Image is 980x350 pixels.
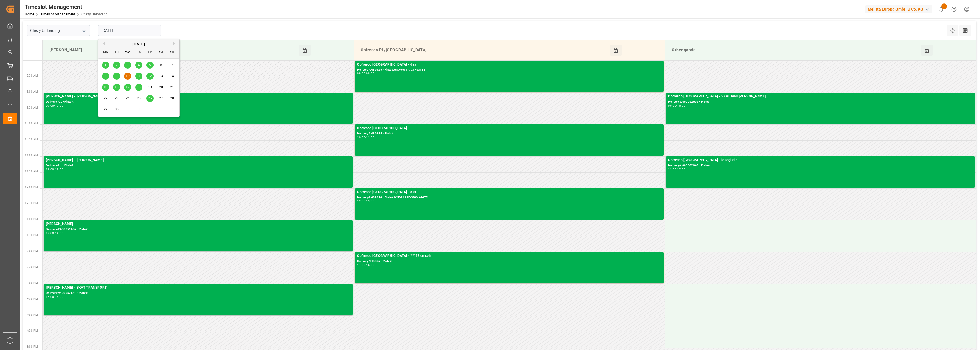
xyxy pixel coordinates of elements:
[113,49,120,56] div: Tu
[46,227,350,232] div: Delivery#:400052656 - Plate#:
[55,168,63,171] div: 12:00
[169,49,176,56] div: Su
[357,200,365,202] div: 12:00
[146,73,154,80] div: Choose Friday, September 12th, 2025
[116,74,118,78] span: 9
[103,107,107,111] span: 29
[124,62,131,69] div: Choose Wednesday, September 3rd, 2025
[668,163,973,168] div: Delivery#:800002945 - Plate#:
[357,259,661,264] div: Delivery#:48356 - Plate#:
[169,73,176,80] div: Choose Sunday, September 14th, 2025
[46,232,54,234] div: 13:00
[113,62,120,69] div: Choose Tuesday, September 2nd, 2025
[124,49,131,56] div: We
[103,85,107,89] span: 15
[135,49,142,56] div: Th
[126,96,129,100] span: 24
[98,25,161,36] input: DD-MM-YYYY
[365,72,366,75] div: -
[148,74,152,78] span: 12
[27,249,38,253] span: 2:00 PM
[365,136,366,139] div: -
[113,106,120,113] div: Choose Tuesday, September 30th, 2025
[146,49,154,56] div: Fr
[54,296,55,298] div: -
[366,264,374,266] div: 15:00
[668,94,973,99] div: Cofresco [GEOGRAPHIC_DATA] - SKAT mail [PERSON_NAME]
[27,345,38,348] span: 5:00 PM
[137,85,140,89] span: 18
[146,95,154,102] div: Choose Friday, September 26th, 2025
[27,74,38,77] span: 8:30 AM
[357,126,661,131] div: Cofresco [GEOGRAPHIC_DATA] -
[47,45,299,56] div: [PERSON_NAME]
[27,25,90,36] input: Type to search/select
[365,200,366,202] div: -
[357,189,661,195] div: Cofresco [GEOGRAPHIC_DATA] - dss
[113,73,120,80] div: Choose Tuesday, September 9th, 2025
[46,157,350,163] div: [PERSON_NAME] - [PERSON_NAME]
[126,74,129,78] span: 10
[25,170,38,173] span: 11:30 AM
[677,168,685,171] div: 12:00
[55,296,63,298] div: 16:00
[158,49,165,56] div: Sa
[124,73,131,80] div: Choose Wednesday, September 10th, 2025
[158,95,165,102] div: Choose Saturday, September 27th, 2025
[159,85,163,89] span: 20
[146,62,154,69] div: Choose Friday, September 5th, 2025
[357,136,365,139] div: 10:00
[25,12,34,16] a: Home
[46,94,350,99] div: [PERSON_NAME] - [PERSON_NAME]
[27,329,38,332] span: 4:30 PM
[103,96,107,100] span: 22
[46,296,54,298] div: 15:00
[127,63,129,67] span: 3
[46,285,350,291] div: [PERSON_NAME] - SKAT TRANSPORT
[865,4,935,15] button: Melitta Europa GmbH & Co. KG
[358,45,610,56] div: Cofresco PL/[GEOGRAPHIC_DATA]
[46,163,350,168] div: Delivery#:.. - Plate#:
[357,264,365,266] div: 14:00
[126,85,129,89] span: 17
[173,42,177,45] button: Next Month
[135,62,142,69] div: Choose Thursday, September 4th, 2025
[102,62,109,69] div: Choose Monday, September 1st, 2025
[116,63,118,67] span: 2
[158,73,165,80] div: Choose Saturday, September 13th, 2025
[148,85,152,89] span: 19
[105,74,107,78] span: 8
[105,63,107,67] span: 1
[169,84,176,91] div: Choose Sunday, September 21st, 2025
[25,3,108,11] div: Timeslot Management
[135,84,142,91] div: Choose Thursday, September 18th, 2025
[941,3,947,9] span: 1
[54,104,55,107] div: -
[158,62,165,69] div: Choose Saturday, September 6th, 2025
[138,63,140,67] span: 4
[169,95,176,102] div: Choose Sunday, September 28th, 2025
[135,73,142,80] div: Choose Thursday, September 11th, 2025
[365,264,366,266] div: -
[170,96,174,100] span: 28
[25,122,38,125] span: 10:00 AM
[170,74,174,78] span: 14
[124,95,131,102] div: Choose Wednesday, September 24th, 2025
[668,99,973,104] div: Delivery#:400052655 - Plate#:
[171,63,173,67] span: 7
[55,232,63,234] div: 14:00
[676,104,677,107] div: -
[668,168,676,171] div: 11:00
[115,85,118,89] span: 16
[357,62,661,67] div: Cofresco [GEOGRAPHIC_DATA] - dss
[27,313,38,316] span: 4:00 PM
[366,136,374,139] div: 11:00
[46,104,54,107] div: 09:00
[159,96,163,100] span: 27
[54,232,55,234] div: -
[149,63,151,67] span: 5
[676,168,677,171] div: -
[357,67,661,72] div: Delivery#:489425 - Plate#:GDA66884/CTR53182
[948,3,960,16] button: Help Center
[100,60,178,115] div: month 2025-09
